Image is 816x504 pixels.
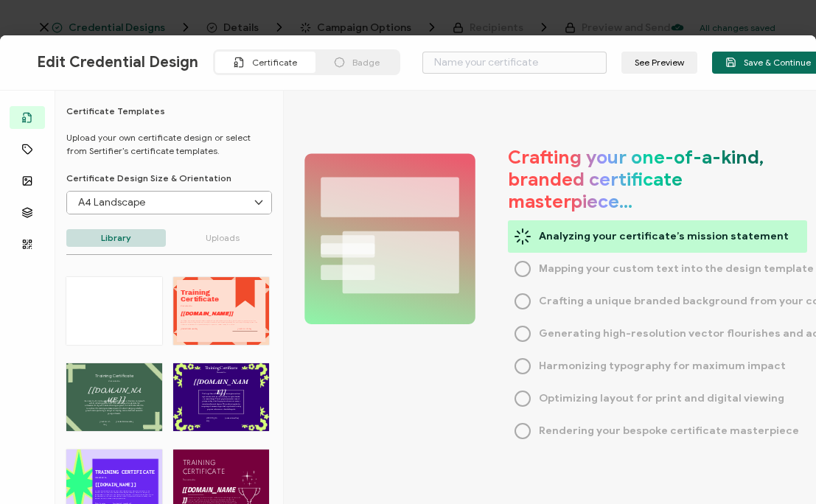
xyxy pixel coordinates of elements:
img: website_grey.svg [24,38,35,50]
div: Domain: [DOMAIN_NAME] [38,38,162,50]
iframe: Chat Widget [742,433,816,504]
span: Optimizing layout for print and digital viewing [539,388,784,410]
span: Harmonizing typography for maximum impact [539,355,786,377]
img: tab_domain_overview_orange.svg [40,85,52,97]
span: Analyzing your certificate’s mission statement [539,225,789,248]
span: Mapping your custom text into the design template [539,258,814,280]
p: Uploads [173,229,273,247]
span: Certificate [252,57,297,68]
span: Save & Continue [725,57,811,68]
p: Library [66,229,166,247]
p: Upload your own certificate design or select from Sertifier’s certificate templates. [66,131,272,158]
input: Select [67,192,271,214]
span: Edit Credential Design [37,53,198,71]
span: Badge [352,57,380,68]
h1: Crafting your one-of-a-kind, branded certificate masterpiece… [508,147,803,213]
img: tab_keywords_by_traffic_grey.svg [147,85,158,97]
img: logo_orange.svg [24,24,35,35]
button: See Preview [621,52,697,74]
div: Domain Overview [56,87,132,97]
div: Keywords by Traffic [163,87,248,97]
div: v 4.0.25 [41,24,72,35]
p: Certificate Design Size & Orientation [66,172,272,183]
input: Name your certificate [422,52,607,74]
h6: Certificate Templates [66,105,272,116]
span: Rendering your bespoke certificate masterpiece [539,420,799,442]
